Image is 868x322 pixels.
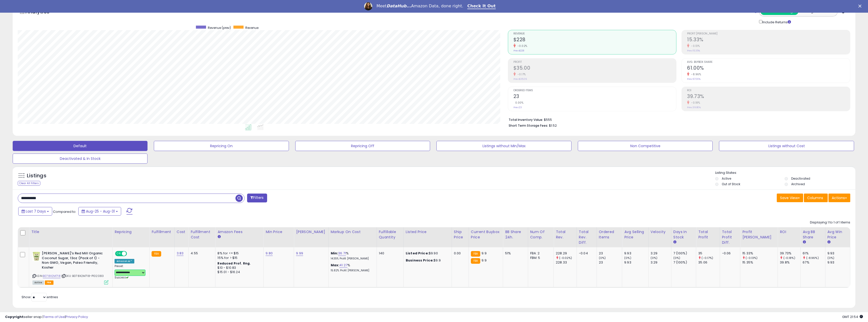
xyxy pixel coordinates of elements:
[152,229,172,235] div: Fulfillment
[406,258,448,263] div: $9.9
[18,181,40,186] div: Clear All Filters
[339,263,347,268] a: 41.27
[31,229,110,235] div: Title
[579,229,595,245] div: Total Rev. Diff.
[722,182,740,186] label: Out of Stock
[126,252,134,256] span: OFF
[406,229,450,235] div: Listed Price
[687,37,850,44] h2: 15.33%
[32,251,41,261] img: 51-xJFBBQlL._SL40_.jpg
[217,261,251,266] b: Reduced Prof. Rng.
[513,61,676,64] span: Profit
[780,229,798,235] div: ROI
[115,259,134,263] div: Amazon AI *
[513,106,522,109] small: Prev: 23
[651,229,669,235] div: Velocity
[505,229,526,240] div: BB Share 24h.
[513,49,524,52] small: Prev: $228
[858,5,863,8] div: Close
[53,209,76,214] span: Compared to:
[742,251,778,256] div: 15.33%
[722,251,736,256] div: -0.06
[191,229,213,240] div: Fulfillment Cost
[722,176,731,181] label: Active
[687,89,850,92] span: ROI
[379,229,401,240] div: Fulfillable Quantity
[687,65,850,72] h2: 61.00%
[791,182,805,186] label: Archived
[624,229,646,240] div: Avg Selling Price
[45,280,53,285] span: FBA
[5,314,24,319] strong: Copyright
[599,229,620,240] div: Ordered Items
[777,194,803,202] button: Save View
[599,251,622,256] div: 23
[687,49,700,52] small: Prev: 15.35%
[406,258,434,263] b: Business Price:
[217,256,260,260] div: 15% for > $15
[513,32,676,35] span: Revenue
[471,229,501,240] div: Current Buybox Price
[217,229,261,235] div: Amazon Fees
[579,251,593,256] div: -0.04
[296,251,303,256] a: 9.99
[331,251,338,256] b: Min:
[673,256,680,260] small: (0%)
[331,263,340,268] b: Max:
[331,229,375,235] div: Markup on Cost
[328,227,377,247] th: The percentage added to the cost of goods (COGS) that forms the calculator for Min & Max prices.
[266,229,292,235] div: Min Price
[803,251,825,256] div: 61%
[245,26,258,30] span: Revenue
[687,93,850,100] h2: 39.73%
[559,256,572,260] small: (-0.02%)
[719,141,854,151] button: Listings without Cost
[698,229,718,240] div: Total Profit
[379,251,400,256] div: 140
[177,229,187,235] div: Cost
[803,260,825,265] div: 67%
[513,78,527,81] small: Prev: $35.06
[803,240,806,244] small: Avg BB Share.
[296,229,326,235] div: [PERSON_NAME]
[436,141,571,151] button: Listings without Min/Max
[701,256,713,260] small: (-0.17%)
[18,207,52,216] button: Last 7 Days
[482,258,486,263] span: 9.9
[803,229,823,240] div: Avg BB Share
[556,260,577,265] div: 228.33
[376,4,463,9] div: Meet Amazon Data, done right.
[742,260,778,265] div: 15.35%
[454,229,467,240] div: Ship Price
[715,171,855,175] p: Listing States:
[116,252,122,256] span: ON
[331,269,373,272] p: 15.82% Profit [PERSON_NAME]
[556,251,577,256] div: 228.29
[673,251,696,256] div: 7 (100%)
[247,194,267,202] button: Filters
[5,315,88,319] div: seller snap | |
[530,251,550,256] div: FBA: 2
[217,270,260,274] div: $15.01 - $16.24
[86,209,115,214] span: Aug-25 - Aug-31
[827,260,850,265] div: 9.93
[689,72,701,76] small: -8.96%
[842,314,863,319] span: 2025-09-9 21:54 GMT
[115,276,128,279] span: Success
[13,154,147,164] button: Deactivated & In Stock
[22,295,58,299] span: Show: entries
[61,274,104,278] span: | SKU: B078X2M718-P102083
[364,2,372,10] img: Profile image for Georgie
[791,176,810,181] label: Deactivated
[467,4,496,9] a: Check It Out
[386,4,411,8] i: DataHub...
[217,235,220,239] small: Amazon Fees.
[208,26,231,30] span: Revenue (prev)
[217,266,260,270] div: $10 - $10.83
[154,141,289,151] button: Repricing On
[338,251,346,256] a: 36.71
[406,251,448,256] div: $9.90
[810,220,850,225] div: Displaying 1 to 1 of 1 items
[673,240,676,244] small: Days In Stock.
[651,260,671,265] div: 3.29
